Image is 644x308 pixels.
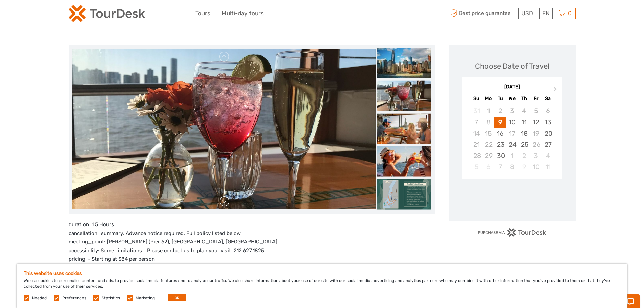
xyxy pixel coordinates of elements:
[471,150,482,161] div: Not available Sunday, September 28th, 2025
[136,295,155,301] label: Marketing
[195,8,210,18] a: Tours
[482,139,494,150] div: Not available Monday, September 22nd, 2025
[518,139,530,150] div: Choose Thursday, September 25th, 2025
[471,117,482,128] div: Not available Sunday, September 7th, 2025
[518,161,530,172] div: Not available Thursday, October 9th, 2025
[542,94,554,103] div: Sa
[377,81,431,111] img: 1e0b9637b353457d9c5c4e8ddff36255_slider_thumbnail.jpg
[78,10,86,19] button: Open LiveChat chat widget
[530,117,542,128] div: Choose Friday, September 12th, 2025
[475,61,549,71] div: Choose Date of Travel
[24,270,620,276] h5: This website uses cookies
[478,228,546,237] img: PurchaseViaTourDesk.png
[506,128,518,139] div: Not available Wednesday, September 17th, 2025
[518,128,530,139] div: Choose Thursday, September 18th, 2025
[521,10,533,17] span: USD
[72,49,376,209] img: 1e0b9637b353457d9c5c4e8ddff36255_main_slider.jpg
[506,94,518,103] div: We
[542,105,554,116] div: Not available Saturday, September 6th, 2025
[518,150,530,161] div: Choose Thursday, October 2nd, 2025
[471,105,482,116] div: Not available Sunday, August 31st, 2025
[510,196,515,201] div: Loading...
[482,105,494,116] div: Not available Monday, September 1st, 2025
[102,295,120,301] label: Statistics
[506,117,518,128] div: Choose Wednesday, September 10th, 2025
[494,128,506,139] div: Choose Tuesday, September 16th, 2025
[494,94,506,103] div: Tu
[482,128,494,139] div: Not available Monday, September 15th, 2025
[9,12,76,17] p: Chat now
[471,139,482,150] div: Not available Sunday, September 21st, 2025
[471,94,482,103] div: Su
[377,179,431,210] img: 4a7c98d71c1d4198af0f805a95d51abb_slider_thumbnail.jpg
[530,139,542,150] div: Not available Friday, September 26th, 2025
[377,114,431,144] img: e123e352f2364d70b7ed55aadf0dc5ec_slider_thumbnail.jpg
[69,220,435,272] p: duration: 1.5 Hours cancellation_summary: Advance notice required. Full policy listed below. meet...
[449,8,517,19] span: Best price guarantee
[530,128,542,139] div: Not available Friday, September 19th, 2025
[494,105,506,116] div: Not available Tuesday, September 2nd, 2025
[482,94,494,103] div: Mo
[494,161,506,172] div: Choose Tuesday, October 7th, 2025
[506,150,518,161] div: Choose Wednesday, October 1st, 2025
[32,295,47,301] label: Needed
[494,150,506,161] div: Choose Tuesday, September 30th, 2025
[494,117,506,128] div: Choose Tuesday, September 9th, 2025
[377,146,431,177] img: 685aa6e57b75434abc0cdfbd3e03e9a9_slider_thumbnail.jpg
[530,105,542,116] div: Not available Friday, September 5th, 2025
[471,161,482,172] div: Not available Sunday, October 5th, 2025
[506,105,518,116] div: Not available Wednesday, September 3rd, 2025
[377,48,431,78] img: eba4c02db3de45608227214f3ae42156_slider_thumbnail.jpg
[168,294,186,301] button: OK
[494,139,506,150] div: Choose Tuesday, September 23rd, 2025
[539,8,553,19] div: EN
[542,128,554,139] div: Choose Saturday, September 20th, 2025
[542,161,554,172] div: Choose Saturday, October 11th, 2025
[462,84,562,91] div: [DATE]
[518,94,530,103] div: Th
[530,150,542,161] div: Choose Friday, October 3rd, 2025
[542,150,554,161] div: Choose Saturday, October 4th, 2025
[69,5,145,22] img: 2254-3441b4b5-4e5f-4d00-b396-31f1d84a6ebf_logo_small.png
[482,161,494,172] div: Not available Monday, October 6th, 2025
[542,139,554,150] div: Choose Saturday, September 27th, 2025
[530,161,542,172] div: Choose Friday, October 10th, 2025
[506,139,518,150] div: Choose Wednesday, September 24th, 2025
[518,105,530,116] div: Not available Thursday, September 4th, 2025
[567,10,573,17] span: 0
[17,264,627,308] div: We use cookies to personalise content and ads, to provide social media features and to analyse ou...
[518,117,530,128] div: Choose Thursday, September 11th, 2025
[62,295,86,301] label: Preferences
[471,128,482,139] div: Not available Sunday, September 14th, 2025
[530,94,542,103] div: Fr
[482,150,494,161] div: Not available Monday, September 29th, 2025
[482,117,494,128] div: Not available Monday, September 8th, 2025
[506,161,518,172] div: Choose Wednesday, October 8th, 2025
[551,85,562,96] button: Next Month
[542,117,554,128] div: Choose Saturday, September 13th, 2025
[222,8,264,18] a: Multi-day tours
[464,105,560,172] div: month 2025-09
